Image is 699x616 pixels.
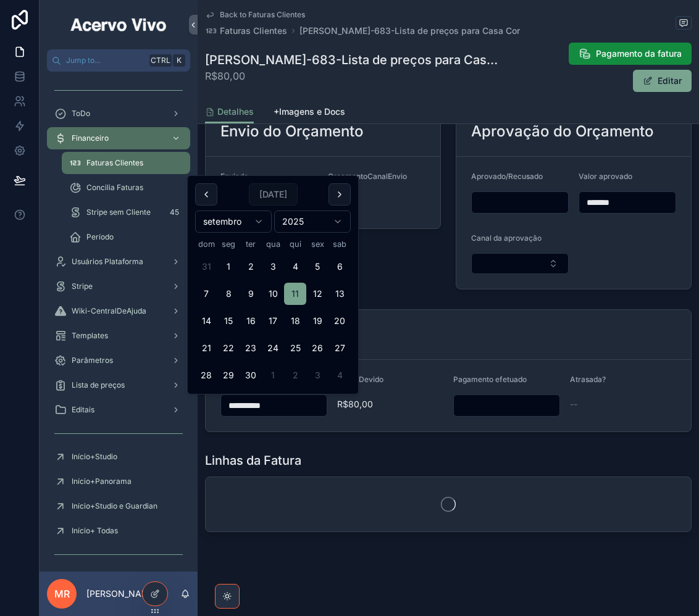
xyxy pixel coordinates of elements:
[47,399,190,421] a: Editais
[337,398,444,410] span: R$80,00
[220,25,287,37] span: Faturas Clientes
[205,69,504,83] span: R$80,00
[72,356,113,365] span: Parâmetros
[47,325,190,347] a: Templates
[217,283,240,305] button: segunda-feira, 8 de setembro de 2025
[205,51,504,69] h1: [PERSON_NAME]-683-Lista de preços para Casa Cor
[306,364,329,386] button: sexta-feira, 3 de outubro de 2025
[47,374,190,396] a: Lista de preços
[299,25,520,37] a: [PERSON_NAME]-683-Lista de preços para Casa Cor
[240,364,262,386] button: terça-feira, 30 de setembro de 2025
[329,283,351,305] button: sábado, 13 de setembro de 2025
[86,232,114,242] span: Período
[471,253,569,274] button: Select Button
[69,15,169,35] img: App logo
[337,375,383,384] span: Saldo Devido
[86,183,143,193] span: Concilia Faturas
[262,337,284,359] button: quarta-feira, 24 de setembro de 2025
[195,310,217,332] button: domingo, 14 de setembro de 2025
[72,133,109,143] span: Financeiro
[284,283,306,305] button: Today, quinta-feira, 11 de setembro de 2025, selected
[471,172,543,181] span: Aprovado/Recusado
[62,177,190,199] a: Concilia Faturas
[284,238,306,251] th: quinta-feira
[217,238,240,251] th: segunda-feira
[240,310,262,332] button: terça-feira, 16 de setembro de 2025
[149,54,172,67] span: Ctrl
[329,364,351,386] button: sábado, 4 de outubro de 2025
[217,106,254,118] span: Detalhes
[328,172,407,181] span: OrcamentoCanalEnvio
[86,207,151,217] span: Stripe sem Cliente
[240,337,262,359] button: terça-feira, 23 de setembro de 2025
[633,70,692,92] button: Editar
[306,256,329,278] button: sexta-feira, 5 de setembro de 2025
[329,256,351,278] button: sábado, 6 de setembro de 2025
[195,238,351,386] table: setembro 2025
[47,127,190,149] a: Financeiro
[47,446,190,468] a: Início+Studio
[274,106,345,118] span: +Imagens e Docs
[205,25,287,37] a: Faturas Clientes
[306,310,329,332] button: sexta-feira, 19 de setembro de 2025
[62,152,190,174] a: Faturas Clientes
[66,56,144,65] span: Jump to...
[195,364,217,386] button: domingo, 28 de setembro de 2025
[72,306,146,316] span: Wiki-CentralDeAjuda
[195,238,217,251] th: domingo
[329,337,351,359] button: sábado, 27 de setembro de 2025
[220,172,248,181] span: Enviado
[47,49,190,72] button: Jump to...CtrlK
[217,256,240,278] button: segunda-feira, 1 de setembro de 2025
[47,349,190,372] a: Parâmetros
[220,10,305,20] span: Back to Faturas Clientes
[262,310,284,332] button: quarta-feira, 17 de setembro de 2025
[40,72,198,572] div: scrollable content
[471,122,654,141] h2: Aprovação do Orçamento
[72,501,157,511] span: Início+Studio e Guardian
[570,398,577,410] span: --
[72,109,90,119] span: ToDo
[47,251,190,273] a: Usuários Plataforma
[47,520,190,542] a: Início+ Todas
[240,283,262,305] button: terça-feira, 9 de setembro de 2025
[47,470,190,493] a: Início+Panorama
[72,526,118,536] span: Início+ Todas
[306,238,329,251] th: sexta-feira
[471,233,542,243] span: Canal da aprovação
[166,205,183,220] div: 45
[62,201,190,223] a: Stripe sem Cliente45
[217,364,240,386] button: segunda-feira, 29 de setembro de 2025
[217,337,240,359] button: segunda-feira, 22 de setembro de 2025
[72,405,94,415] span: Editais
[284,256,306,278] button: quinta-feira, 4 de setembro de 2025
[579,172,632,181] span: Valor aprovado
[86,588,157,600] p: [PERSON_NAME]
[217,310,240,332] button: segunda-feira, 15 de setembro de 2025
[262,256,284,278] button: quarta-feira, 3 de setembro de 2025
[262,283,284,305] button: quarta-feira, 10 de setembro de 2025
[174,56,184,65] span: K
[62,226,190,248] a: Período
[453,375,527,384] span: Pagamento efetuado
[47,300,190,322] a: Wiki-CentralDeAjuda
[205,101,254,124] a: Detalhes
[72,281,93,291] span: Stripe
[262,238,284,251] th: quarta-feira
[220,122,364,141] h2: Envio do Orçamento
[570,375,606,384] span: Atrasada?
[205,10,305,20] a: Back to Faturas Clientes
[329,310,351,332] button: sábado, 20 de setembro de 2025
[569,43,692,65] button: Pagamento da fatura
[306,337,329,359] button: sexta-feira, 26 de setembro de 2025
[596,48,682,60] span: Pagamento da fatura
[195,283,217,305] button: domingo, 7 de setembro de 2025
[205,452,301,469] h1: Linhas da Fatura
[306,283,329,305] button: sexta-feira, 12 de setembro de 2025
[195,256,217,278] button: domingo, 31 de agosto de 2025
[54,586,70,601] span: MR
[240,256,262,278] button: terça-feira, 2 de setembro de 2025
[47,495,190,517] a: Início+Studio e Guardian
[195,337,217,359] button: domingo, 21 de setembro de 2025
